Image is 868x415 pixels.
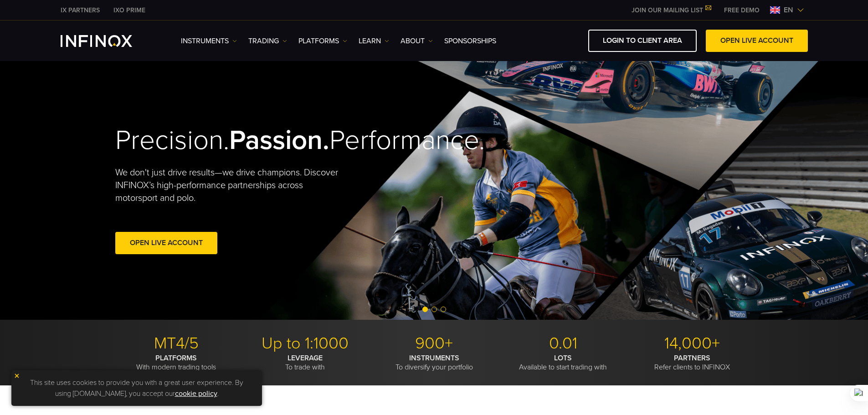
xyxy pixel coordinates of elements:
a: INFINOX [54,5,107,15]
span: en [780,5,797,15]
p: To trade with [244,354,366,372]
img: yellow close icon [14,373,20,379]
p: This site uses cookies to provide you with a great user experience. By using [DOMAIN_NAME], you a... [16,375,257,401]
a: PLATFORMS [298,36,347,46]
p: We don't just drive results—we drive champions. Discover INFINOX’s high-performance partnerships ... [115,166,345,205]
p: Refer clients to INFINOX [631,354,753,372]
span: Go to slide 2 [431,307,437,312]
strong: PLATFORMS [155,354,197,363]
p: 14,000+ [631,333,753,354]
a: INFINOX [107,5,152,15]
p: 0.01 [502,333,624,354]
a: INFINOX Logo [61,35,154,47]
a: Learn [359,36,389,46]
a: INFINOX MENU [717,5,766,15]
p: To diversify your portfolio [373,354,495,372]
a: LOGIN TO CLIENT AREA [588,30,697,52]
a: OPEN LIVE ACCOUNT [706,30,808,52]
strong: LEVERAGE [288,354,323,363]
a: JOIN OUR MAILING LIST [625,6,717,14]
strong: LOTS [554,354,572,363]
p: MT4/5 [115,333,237,354]
span: Go to slide 1 [422,307,428,312]
p: With modern trading tools [115,354,237,372]
a: cookie policy [175,389,217,398]
a: TRADING [248,36,287,46]
strong: Passion. [229,124,329,157]
a: ABOUT [401,36,433,46]
strong: PARTNERS [674,354,710,363]
p: Available to start trading with [502,354,624,372]
span: Go to slide 3 [441,307,446,312]
a: Instruments [181,36,237,46]
p: Up to 1:1000 [244,333,366,354]
h2: Precision. Performance. [115,124,402,157]
a: Open Live Account [115,232,217,254]
strong: INSTRUMENTS [409,354,459,363]
a: SPONSORSHIPS [444,36,496,46]
p: 900+ [373,333,495,354]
